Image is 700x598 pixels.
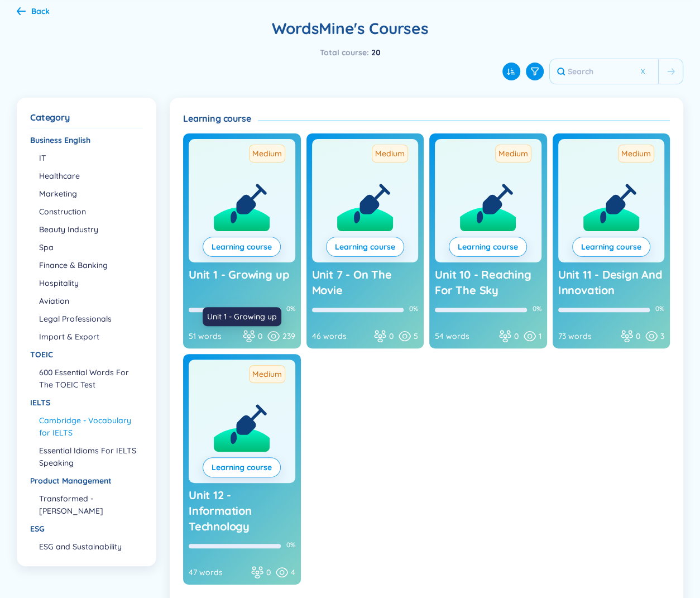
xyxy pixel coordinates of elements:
div: 0% [409,304,418,313]
span: 239 [282,330,295,342]
button: Learning course [203,457,281,477]
span: 20 [371,47,381,58]
a: Unit 1 - Growing up [189,267,295,298]
div: 54 words [435,330,494,342]
li: Spa [39,241,142,253]
div: Domain: [DOMAIN_NAME] [29,29,123,38]
img: logo_orange.svg [18,18,27,27]
input: Search [550,59,658,84]
div: Product Management [30,475,142,487]
div: 47 words [189,566,246,578]
li: Legal Professionals [39,313,142,325]
span: 0 [514,330,519,342]
div: ESG [30,523,142,535]
li: Finance & Banking [39,259,142,271]
li: Hospitality [39,277,142,289]
div: v 4.0.25 [31,18,55,27]
span: Unit 7 - On The Movie [312,267,392,297]
span: Unit 11 - Design And Innovation [558,267,663,297]
a: Unit 11 - Design And Innovation [558,267,665,298]
li: ESG and Sustainability [39,540,142,553]
span: 0 [636,330,640,342]
div: 0% [286,540,295,549]
span: 3 [660,330,664,342]
span: 5 [414,330,418,342]
a: Unit 10 - Reaching For The Sky [435,267,541,298]
div: IELTS [30,396,142,409]
h2: WordsMine's Courses [272,18,429,39]
div: 46 words [312,330,370,342]
button: Learning course [572,237,650,257]
h4: Learning course [183,112,258,125]
li: Beauty Industry [39,223,142,236]
a: Back [17,7,50,17]
li: Essential Idioms For IELTS Speaking [39,444,142,469]
span: Medium [372,145,408,162]
div: Business English [30,134,142,146]
div: Domain Overview [42,66,100,73]
li: IT [39,152,142,164]
button: Learning course [203,237,281,257]
span: 0 [266,566,271,578]
div: Category [30,111,143,123]
span: 0 [258,330,262,342]
span: Unit 12 - Information Technology [189,488,252,533]
span: Unit 10 - Reaching For The Sky [435,267,531,297]
div: 51 words [189,330,238,342]
a: Learning course [212,461,272,473]
div: 0% [533,304,541,313]
li: Marketing [39,188,142,200]
button: Learning course [449,237,527,257]
li: Cambridge - Vocabulary for IELTS [39,414,142,439]
span: 4 [291,566,295,578]
a: Unit 7 - On The Movie [312,267,419,298]
li: Transformed - [PERSON_NAME] [39,492,142,517]
li: Aviation [39,295,142,307]
li: Healthcare [39,170,142,182]
button: Learning course [326,237,404,257]
span: 1 [539,330,541,342]
div: Back [31,5,50,17]
div: 73 words [558,330,616,342]
div: TOEIC [30,348,142,361]
a: Learning course [458,241,518,253]
li: Construction [39,205,142,218]
li: Import & Export [39,331,142,343]
div: 0% [286,304,295,313]
span: 0 [389,330,394,342]
div: Keywords by Traffic [123,66,188,73]
a: Learning course [212,241,272,253]
span: Medium [618,145,654,162]
img: website_grey.svg [18,29,27,38]
img: tab_domain_overview_orange.svg [30,65,39,74]
img: tab_keywords_by_traffic_grey.svg [111,65,120,74]
div: 0% [655,304,664,313]
li: 600 Essential Words For The TOEIC Test [39,366,142,391]
a: Learning course [581,241,641,253]
span: Total course : [320,47,371,58]
span: Medium [249,365,285,383]
span: Medium [249,145,285,162]
span: Unit 1 - Growing up [189,267,289,281]
div: Unit 1 - Growing up [203,307,281,326]
a: Unit 12 - Information Technology [189,487,295,534]
span: Medium [495,145,531,162]
a: Learning course [335,241,395,253]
